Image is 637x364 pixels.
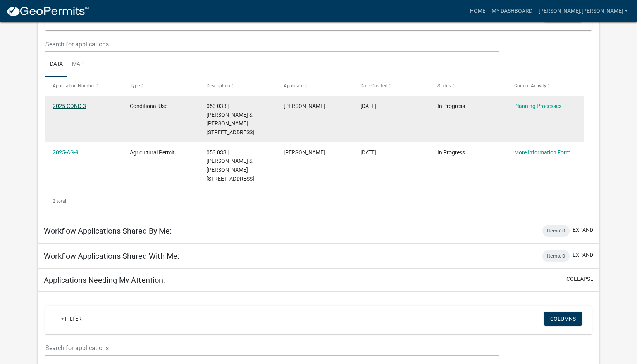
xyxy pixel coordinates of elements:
a: 2025-COND-3 [53,103,86,109]
a: Data [45,52,67,77]
div: 2 total [45,191,592,211]
span: Date Created [360,83,387,89]
span: Status [437,83,451,89]
span: Type [130,83,140,89]
span: 08/01/2025 [360,103,376,109]
div: Items: 0 [542,225,570,237]
a: More Information Form [514,149,570,156]
h5: Workflow Applications Shared By Me: [44,226,172,236]
span: Agricultural Permit [130,149,175,156]
datatable-header-cell: Application Number [45,77,122,95]
span: In Progress [437,149,465,156]
input: Search for applications [45,36,499,52]
span: Deb DeRoche [284,103,325,109]
span: 07/31/2025 [360,149,376,156]
datatable-header-cell: Status [430,77,506,95]
span: In Progress [437,103,465,109]
button: collapse [566,275,593,283]
span: Deb DeRoche [284,149,325,156]
a: [PERSON_NAME].[PERSON_NAME] [535,4,631,19]
a: + Filter [55,312,88,326]
span: Application Number [53,83,95,89]
button: expand [573,226,593,234]
datatable-header-cell: Current Activity [507,77,584,95]
span: 053 033 | DEROCHE STEVEN J & DEBORAH L | 297 Anchor Pointe Drive, Eatonton, GA. 31024 [207,103,254,135]
a: Planning Processes [514,103,561,109]
button: Columns [544,312,582,326]
datatable-header-cell: Type [122,77,199,95]
input: Search for applications [45,340,499,356]
span: Applicant [284,83,304,89]
datatable-header-cell: Date Created [353,77,430,95]
a: 2025-AG-9 [53,149,79,156]
a: Home [467,4,489,19]
span: Conditional Use [130,103,167,109]
h5: Applications Needing My Attention: [44,275,165,285]
datatable-header-cell: Description [199,77,276,95]
h5: Workflow Applications Shared With Me: [44,251,179,261]
span: 053 033 | DEROCHE STEVEN J & DEBORAH L | 297 ANCHOR POINTE DR | Horse Barn [207,149,254,182]
span: Current Activity [514,83,546,89]
button: expand [573,251,593,259]
span: Description [207,83,230,89]
a: Map [67,52,88,77]
datatable-header-cell: Applicant [276,77,353,95]
div: Items: 0 [542,250,570,262]
a: My Dashboard [489,4,535,19]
